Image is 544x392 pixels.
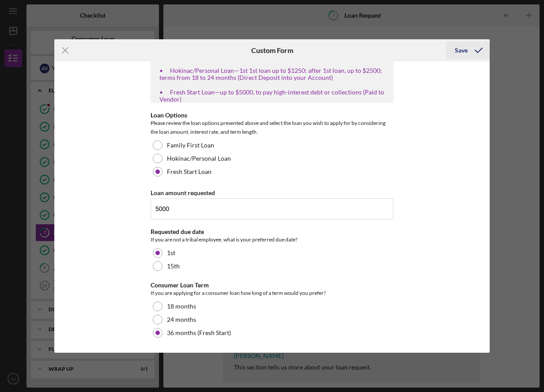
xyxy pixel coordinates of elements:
[167,263,180,270] label: 15th
[167,303,196,310] label: 18 months
[167,329,231,336] label: 36 months (Fresh Start)
[151,119,393,136] div: Please review the loan options presented above and select the loan you wish to apply for by consi...
[446,41,490,59] button: Save
[251,46,293,54] h6: Custom Form
[151,289,393,298] div: If you are applying for a consumer loan how long of a term would you prefer?
[151,235,393,244] div: If you are not a tribal employee, what is your preferred due date?
[159,39,385,103] div: • Family First Loan (formerly holiday loan)—$1000 with 0% interest, $100 processing fee added to ...
[167,168,212,175] label: Fresh Start Loan
[151,282,393,289] div: Consumer Loan Term
[151,189,215,196] label: Loan amount requested
[151,228,393,235] div: Requested due date
[455,41,468,59] div: Save
[167,316,196,323] label: 24 months
[167,142,214,149] label: Family First Loan
[151,112,393,119] div: Loan Options
[167,249,175,256] label: 1st
[167,155,231,162] label: Hokinac/Personal Loan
